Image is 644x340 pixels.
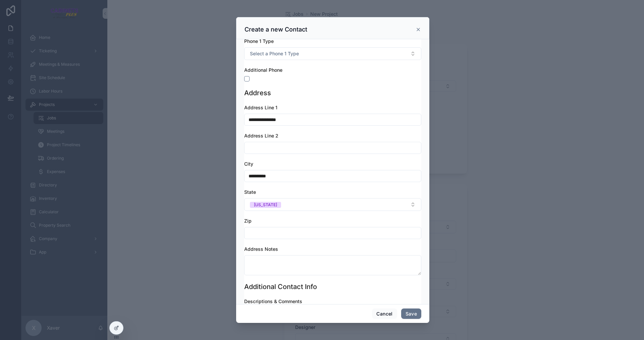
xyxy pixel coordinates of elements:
[244,67,282,73] span: Additional Phone
[244,218,252,224] span: Zip
[244,88,271,98] h1: Address
[244,246,278,252] span: Address Notes
[254,202,277,208] div: [US_STATE]
[245,25,307,34] h3: Create a new Contact
[244,282,317,291] h1: Additional Contact Info
[244,298,302,304] span: Descriptions & Comments
[244,133,278,138] span: Address Line 2
[244,161,253,167] span: City
[244,105,277,110] span: Address Line 1
[244,47,421,60] button: Select Button
[372,308,397,319] button: Cancel
[244,189,256,195] span: State
[401,308,421,319] button: Save
[244,198,421,211] button: Select Button
[244,38,274,44] span: Phone 1 Type
[250,50,299,57] span: Select a Phone 1 Type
